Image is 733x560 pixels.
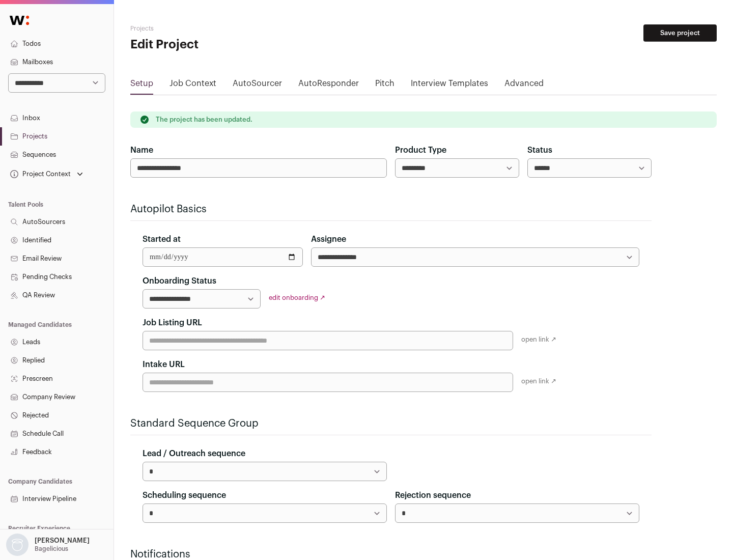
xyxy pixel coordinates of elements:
label: Started at [143,233,181,245]
h2: Autopilot Basics [130,202,652,216]
label: Product Type [395,144,446,156]
h2: Standard Sequence Group [130,416,652,431]
a: Job Context [170,77,216,94]
button: Open dropdown [8,167,85,181]
label: Scheduling sequence [143,489,226,501]
label: Lead / Outreach sequence [143,447,245,460]
p: Bagelicious [35,545,68,553]
h2: Projects [130,24,326,33]
button: Open dropdown [4,534,92,556]
a: Setup [130,77,153,94]
p: [PERSON_NAME] [35,537,90,545]
div: Project Context [8,170,71,178]
p: The project has been updated. [156,116,252,124]
label: Job Listing URL [143,317,202,329]
a: edit onboarding ↗ [269,294,325,301]
label: Rejection sequence [395,489,471,501]
img: nopic.png [6,534,29,556]
label: Intake URL [143,358,185,371]
h1: Edit Project [130,37,326,53]
button: Save project [643,24,717,42]
label: Onboarding Status [143,275,216,287]
label: Name [130,144,153,156]
label: Assignee [311,233,346,245]
a: AutoResponder [298,77,359,94]
a: AutoSourcer [233,77,282,94]
a: Advanced [504,77,544,94]
label: Status [527,144,552,156]
a: Pitch [375,77,394,94]
img: Wellfound [4,10,35,31]
a: Interview Templates [411,77,488,94]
